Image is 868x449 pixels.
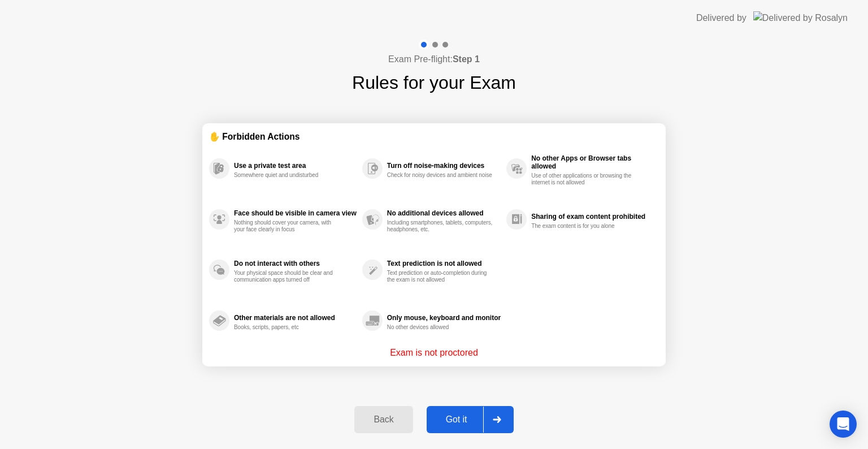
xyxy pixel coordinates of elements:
div: The exam content is for you alone [531,223,638,230]
div: Back [358,415,409,425]
div: No additional devices allowed [387,209,501,217]
p: Exam is not proctored [390,346,478,360]
div: Text prediction or auto-completion during the exam is not allowed [387,270,494,283]
div: Do not interact with others [234,260,357,267]
div: Use of other applications or browsing the internet is not allowed [531,172,638,186]
h1: Rules for your Exam [352,69,516,96]
h4: Exam Pre-flight: [388,53,480,66]
div: Use a private test area [234,162,357,170]
div: Open Intercom Messenger [830,411,857,438]
div: Sharing of exam content prohibited [531,213,653,221]
img: Delivered by Rosalyn [753,11,848,24]
div: Text prediction is not allowed [387,260,501,267]
div: No other Apps or Browser tabs allowed [531,154,653,170]
div: Somewhere quiet and undisturbed [234,172,341,179]
div: Books, scripts, papers, etc [234,324,341,331]
div: Your physical space should be clear and communication apps turned off [234,270,341,283]
b: Step 1 [453,54,480,64]
div: Nothing should cover your camera, with your face clearly in focus [234,219,341,233]
div: Other materials are not allowed [234,314,357,322]
div: Turn off noise-making devices [387,162,501,170]
button: Got it [427,406,514,433]
div: Face should be visible in camera view [234,209,357,217]
div: Check for noisy devices and ambient noise [387,172,494,179]
div: Including smartphones, tablets, computers, headphones, etc. [387,219,494,233]
button: Back [354,406,413,433]
div: ✋ Forbidden Actions [209,130,659,143]
div: Only mouse, keyboard and monitor [387,314,501,322]
div: Got it [430,415,483,425]
div: Delivered by [696,11,747,25]
div: No other devices allowed [387,324,494,331]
